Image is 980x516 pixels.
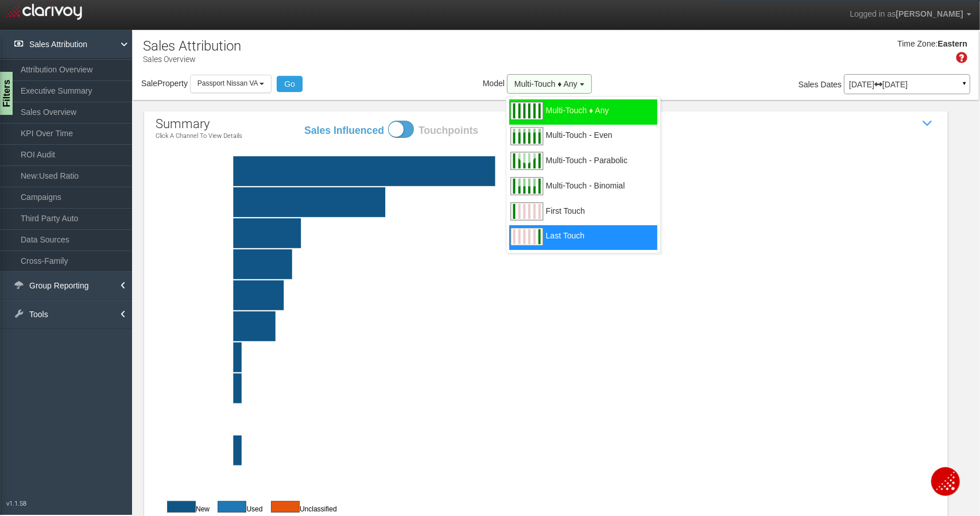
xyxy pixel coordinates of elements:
span: Last Touch [546,236,584,250]
i: Show / Hide Sales Attribution Chart [919,115,936,132]
button: Used [271,501,300,513]
rect: equity mining|0|1|0 [183,405,964,434]
rect: direct|7|4|0 [183,249,964,279]
div: New [161,500,210,514]
div: Eastern [938,38,967,50]
img: multitouchparabolic.svg [509,149,544,172]
img: multitouchbinomial.svg [509,175,544,198]
a: ▼ [959,77,970,95]
span: Multi-Touch - Parabolic [546,160,627,175]
rect: social|1|0|0 [183,436,964,465]
span: First Touch [546,211,585,225]
span: Dates [821,80,842,89]
rect: organic search|18|13|0 [183,187,964,217]
button: Used [218,501,246,513]
img: multitoucheven.svg [509,125,544,148]
div: Time Zone: [893,38,938,50]
p: [DATE] [DATE] [849,80,965,88]
span: Multi-Touch - Even [546,135,613,149]
rect: paid search|6|2|0 [183,280,964,310]
a: Logged in as[PERSON_NAME] [841,1,980,28]
label: Sales Influenced [304,124,384,138]
div: Unclassified [265,500,337,514]
p: Sales Overview [143,50,241,65]
span: Logged in as [850,9,896,18]
span: summary [156,117,210,131]
button: Passport Nissan VA [190,75,272,93]
span: Multi-Touch ♦ Any [514,79,578,88]
button: Go [277,76,303,92]
div: Used [212,500,262,514]
span: [PERSON_NAME] [896,9,963,18]
label: Touchpoints [419,124,499,138]
span: Multi-Touch ♦ Any [546,110,609,125]
rect: email|1|0|0 [183,373,964,403]
rect: website tools|8|16|0 [183,218,964,248]
rect: cross family|1|0|0 [183,342,964,372]
span: Passport Nissan VA [197,79,258,87]
span: Multi-Touch - Binomial [546,186,625,200]
span: Sales [799,80,819,89]
img: lasttouch.svg [509,225,544,248]
h1: Sales Attribution [143,38,241,53]
button: New [167,501,196,513]
span: Sale [141,79,157,88]
img: multitouchany.svg [509,99,544,122]
button: Multi-Touch ♦ Any [507,74,592,94]
rect: tier one|5|1|0 [183,311,964,341]
img: firsttouch.svg [509,200,544,223]
p: Click a channel to view details [156,133,242,140]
